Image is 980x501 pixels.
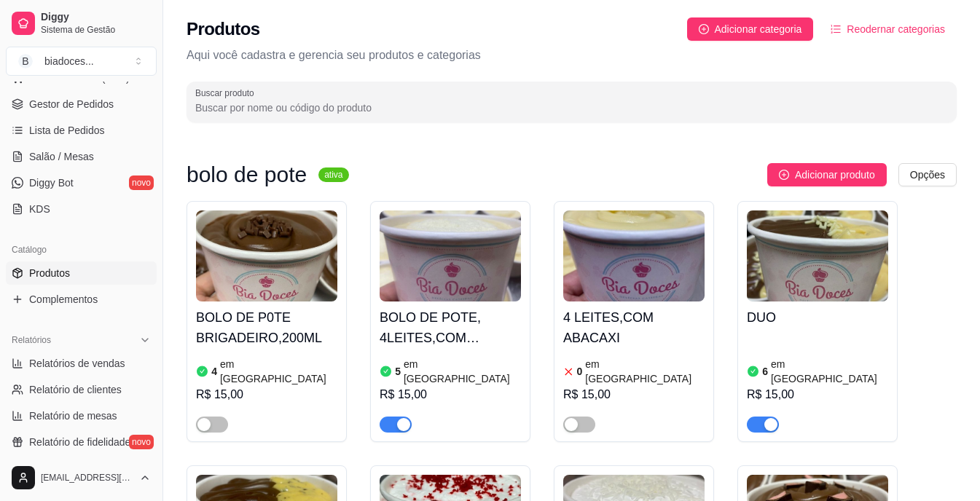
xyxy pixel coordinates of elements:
[747,307,888,328] h4: DUO
[380,386,521,403] div: R$ 15,00
[585,357,705,386] article: em [GEOGRAPHIC_DATA]
[6,404,157,427] a: Relatório de mesas
[395,364,401,379] article: 5
[44,54,94,68] div: biadoces ...
[195,100,948,115] input: Buscar produto
[6,119,157,142] a: Lista de Pedidos
[404,357,521,386] article: em [GEOGRAPHIC_DATA]
[6,171,157,194] a: Diggy Botnovo
[41,11,151,24] span: Diggy
[29,292,98,307] span: Complementos
[211,364,217,379] article: 4
[6,145,157,168] a: Salão / Mesas
[847,21,945,37] span: Reodernar categorias
[29,202,50,216] span: KDS
[819,17,957,41] button: Reodernar categorias
[29,97,114,111] span: Gestor de Pedidos
[195,87,259,99] label: Buscar produto
[687,17,814,41] button: Adicionar categoria
[12,334,51,346] span: Relatórios
[29,382,122,397] span: Relatório de clientes
[563,386,705,403] div: R$ 15,00
[6,261,157,285] a: Produtos
[910,167,945,183] span: Opções
[18,54,33,68] span: B
[41,24,151,36] span: Sistema de Gestão
[563,210,705,301] img: product-image
[795,167,875,183] span: Adicionar produto
[898,163,957,186] button: Opções
[577,364,583,379] article: 0
[29,409,117,423] span: Relatório de mesas
[779,170,789,180] span: plus-circle
[187,17,260,41] h2: Produtos
[6,352,157,375] a: Relatórios de vendas
[831,24,841,34] span: ordered-list
[29,149,94,164] span: Salão / Mesas
[563,307,705,348] h4: 4 LEITES,COM ABACAXI
[699,24,709,34] span: plus-circle
[29,435,130,449] span: Relatório de fidelidade
[6,47,157,76] button: Select a team
[767,163,887,186] button: Adicionar produto
[6,92,157,116] a: Gestor de Pedidos
[380,307,521,348] h4: BOLO DE POTE, 4LEITES,COM MORANGObolo
[318,167,348,182] sup: ativa
[6,6,157,41] a: DiggySistema de Gestão
[41,472,133,484] span: [EMAIL_ADDRESS][DOMAIN_NAME]
[6,288,157,311] a: Complementos
[6,460,157,495] button: [EMAIL_ADDRESS][DOMAIN_NAME]
[187,166,307,184] h3: bolo de pote
[29,356,125,371] span: Relatórios de vendas
[29,123,105,138] span: Lista de Pedidos
[196,210,337,301] img: product-image
[29,266,70,280] span: Produtos
[747,386,888,403] div: R$ 15,00
[220,357,337,386] article: em [GEOGRAPHIC_DATA]
[6,378,157,401] a: Relatório de clientes
[6,238,157,261] div: Catálogo
[187,47,957,64] p: Aqui você cadastra e gerencia seu produtos e categorias
[196,307,337,348] h4: BOLO DE P0TE BRIGADEIRO,200ML
[747,210,888,301] img: product-image
[6,430,157,454] a: Relatório de fidelidadenovo
[771,357,888,386] article: em [GEOGRAPHIC_DATA]
[715,21,802,37] span: Adicionar categoria
[380,210,521,301] img: product-image
[762,364,768,379] article: 6
[6,197,157,221] a: KDS
[29,175,74,190] span: Diggy Bot
[196,386,337,403] div: R$ 15,00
